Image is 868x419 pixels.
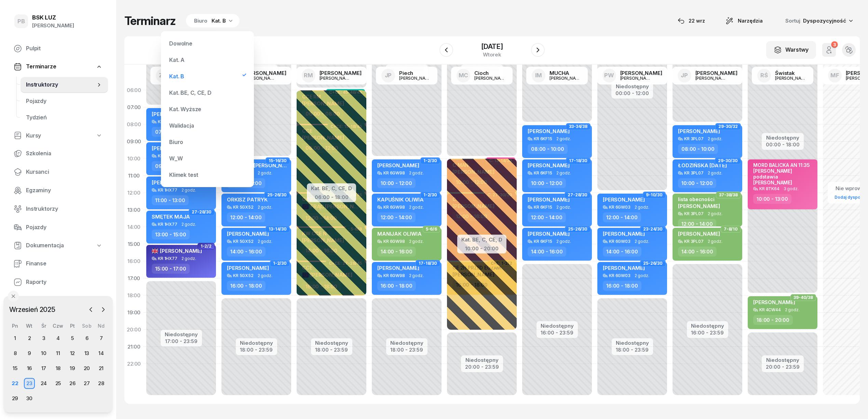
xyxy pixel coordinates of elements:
div: lista obecności [678,196,720,202]
div: KR 5GX52 [233,205,254,209]
div: [DATE] [481,43,503,50]
div: 08:00 - 10:00 [528,144,568,154]
span: 29-30/30 [718,160,738,161]
span: PB [17,18,25,24]
div: Niedostępny [165,332,198,337]
div: 13 [81,348,92,359]
div: 4 [53,333,64,344]
div: KR 1HX77 [158,222,177,226]
button: Niedostępny18:00 - 23:59 [240,339,273,354]
a: Instruktorzy [8,201,108,217]
div: [PERSON_NAME] [775,76,808,80]
div: 10:00 - 12:00 [377,178,416,188]
span: Terminarze [26,62,56,71]
div: [PERSON_NAME] [320,76,352,80]
div: [PERSON_NAME] [244,70,286,76]
span: Narzędzia [738,17,763,25]
span: Tydzień [26,113,103,122]
div: 13:00 - 15:00 [152,230,190,239]
div: 21:00 [124,338,144,355]
div: 5 [67,333,78,344]
span: RM [304,73,313,78]
button: 3 [822,43,836,57]
a: Pojazdy [8,219,108,236]
div: KR 6GW98 [383,171,405,175]
div: Piech [399,70,432,76]
div: 13:00 [124,201,144,219]
span: 2 godz. [708,239,722,244]
span: 17-18/30 [419,263,437,264]
div: KR 1HX77 [158,119,177,124]
span: 15-16/30 [269,160,287,161]
span: 2 godz. [258,205,272,210]
span: [PERSON_NAME] [227,265,269,271]
div: Warstwy [774,45,809,54]
span: 2 godz. [181,188,196,193]
span: 27-28/30 [192,211,212,213]
div: 18:00 - 23:59 [315,345,348,353]
span: 2 godz. [635,239,649,244]
div: 10:00 - 12:00 [528,178,566,188]
span: [PERSON_NAME] [603,231,645,237]
div: 06:00 - 18:00 [311,193,352,200]
span: PW [604,73,614,78]
span: [PERSON_NAME] [528,162,570,169]
div: 3 [831,41,838,48]
button: Niedostępny17:00 - 23:59 [165,330,198,345]
span: 25-26/30 [267,194,287,196]
span: ORKISZ PATRYK [227,196,268,203]
span: SMĘTEK MAJA [152,213,190,220]
span: 2 godz. [635,205,649,210]
span: 2 godz. [708,171,722,175]
div: Nd [94,323,108,329]
div: Kat. Wyższe [169,106,201,112]
span: Kursy [26,131,41,140]
div: 14:00 - 16:00 [603,247,641,257]
div: Niedostępny [616,340,649,345]
span: 2 godz. [409,273,424,278]
a: IMMUCHA[PERSON_NAME] [526,67,588,84]
div: 12:00 - 14:00 [227,212,265,222]
div: Kat. BE, C, CE, D [311,184,352,193]
span: [PERSON_NAME] [227,231,269,237]
span: [PERSON_NAME] [152,145,194,152]
button: Sortuj Dyspozycyjność [777,14,860,28]
span: Dyspozycyjność [803,17,846,24]
span: 25-26/30 [568,228,587,230]
span: 27-28/30 [568,194,587,196]
span: 25-26/30 [643,263,663,264]
span: 39-40/38 [794,297,813,298]
div: Kat. BE, C, CE, D [461,235,502,244]
div: 1 [10,333,21,344]
div: [PERSON_NAME] [550,76,582,80]
div: 18:00 - 23:59 [390,345,423,353]
div: 11:00 [124,167,144,184]
div: 14:00 - 16:00 [528,247,566,257]
div: KR 6GW98 [383,239,405,244]
div: 20:00 - 23:59 [465,363,499,370]
div: 00:00 - 12:00 [615,89,649,96]
a: Terminarze [8,59,108,75]
span: MC [459,73,469,78]
div: 10:00 - 12:00 [678,178,716,188]
div: KR 6KF15 [534,239,552,244]
span: Dokumentacja [26,241,64,250]
div: 09:00 [124,133,144,150]
span: 2 godz. [556,171,571,175]
span: IM [535,73,542,78]
div: KR 6GW03 [609,239,630,244]
span: Raporty [26,278,103,287]
span: ZR [159,73,166,78]
div: 22:00 [124,355,144,372]
span: [PERSON_NAME] [603,196,645,203]
span: 2 godz. [785,307,800,312]
span: ŁODZIŃSKA [DATE] [678,162,727,169]
div: 09:00 - 11:00 [152,161,190,171]
span: 17-18/30 [569,160,587,161]
div: 18:00 - 23:59 [616,345,649,353]
div: 12:00 [124,184,144,201]
button: Niedostępny00:00 - 12:00 [615,82,649,97]
button: Niedostępny18:00 - 23:59 [390,339,423,354]
div: 12:00 - 14:00 [528,212,566,222]
div: 08:00 [124,116,144,133]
